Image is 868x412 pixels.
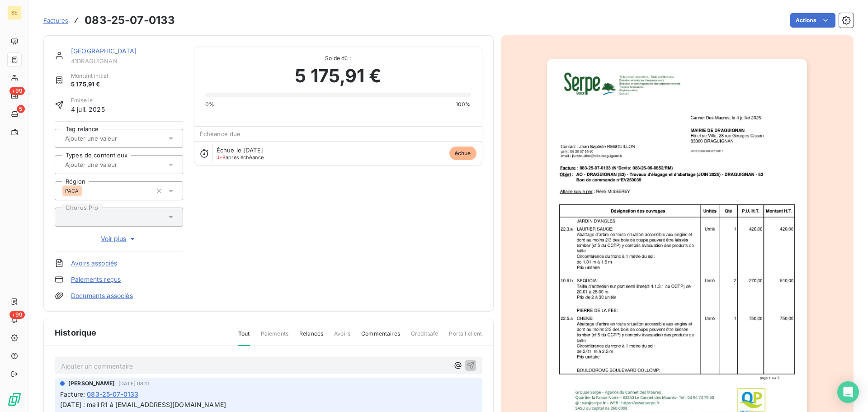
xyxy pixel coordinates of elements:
[411,330,439,345] span: Creditsafe
[217,147,263,154] span: Échue le [DATE]
[87,389,138,399] span: 083-25-07-0133
[205,100,214,109] span: 0%
[64,134,155,142] input: Ajouter une valeur
[55,234,183,244] button: Voir plus
[71,104,105,114] span: 4 juil. 2025
[7,5,22,20] div: SE
[205,54,471,62] span: Solde dû :
[449,147,476,160] span: échue
[17,105,25,113] span: 5
[71,47,137,55] a: [GEOGRAPHIC_DATA]
[60,389,85,399] span: Facture :
[334,330,350,345] span: Avoirs
[217,154,226,161] span: J+8
[71,259,117,268] a: Avoirs associés
[71,96,105,104] span: Émise le
[7,89,21,103] a: +99
[837,381,859,403] div: Open Intercom Messenger
[71,57,183,65] span: 41DRAGUIGNAN
[43,16,68,25] a: Factures
[9,311,25,319] span: +99
[456,100,471,109] span: 100%
[71,275,121,284] a: Paiements reçus
[68,379,115,388] span: [PERSON_NAME]
[261,330,288,345] span: Paiements
[449,330,482,345] span: Portail client
[71,72,108,80] span: Montant initial
[361,330,400,345] span: Commentaires
[7,392,22,407] img: Logo LeanPay
[64,161,155,169] input: Ajouter une valeur
[200,130,241,137] span: Échéance due
[101,234,137,243] span: Voir plus
[217,155,264,160] span: après échéance
[299,330,323,345] span: Relances
[55,327,97,339] span: Historique
[295,62,381,90] span: 5 175,91 €
[7,107,21,121] a: 5
[238,330,250,346] span: Tout
[65,188,79,194] span: PACA
[118,381,150,386] span: [DATE] 08:11
[9,87,25,95] span: +99
[71,80,108,89] span: 5 175,91 €
[790,13,835,28] button: Actions
[85,12,175,28] h3: 083-25-07-0133
[43,17,68,24] span: Factures
[71,291,133,300] a: Documents associés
